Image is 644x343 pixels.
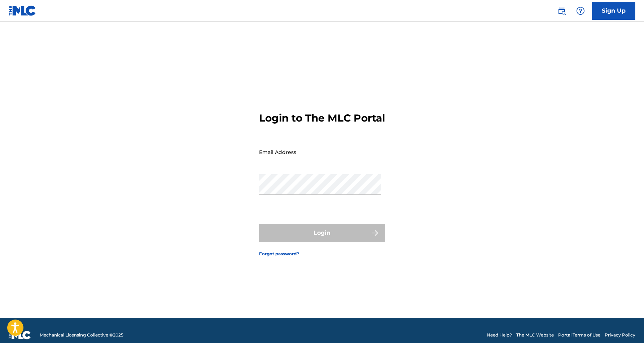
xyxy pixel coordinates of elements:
h3: Login to The MLC Portal [259,112,385,124]
span: Mechanical Licensing Collective © 2025 [40,332,123,338]
a: Forgot password? [259,251,299,257]
a: Need Help? [487,332,512,338]
div: Help [573,4,588,18]
img: logo [9,331,31,339]
a: Privacy Policy [605,332,635,338]
a: Sign Up [592,2,635,20]
a: The MLC Website [516,332,554,338]
img: MLC Logo [9,5,36,16]
img: search [557,6,566,15]
img: help [576,6,585,15]
a: Portal Terms of Use [558,332,600,338]
a: Public Search [555,4,569,18]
